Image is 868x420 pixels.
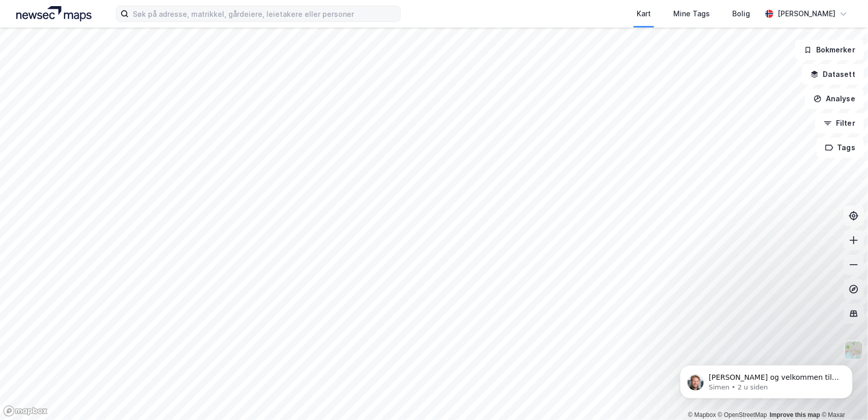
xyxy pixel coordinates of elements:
div: Kart [637,8,651,20]
a: Improve this map [770,411,820,418]
a: Mapbox [688,411,716,418]
img: logo.a4113a55bc3d86da70a041830d287a7e.svg [16,6,92,21]
button: Tags [817,137,864,158]
button: Bokmerker [795,40,864,60]
iframe: Intercom notifications melding [665,344,868,415]
a: Mapbox homepage [3,405,48,417]
button: Filter [815,113,864,133]
img: Z [844,341,863,360]
div: Bolig [732,8,750,20]
input: Søk på adresse, matrikkel, gårdeiere, leietakere eller personer [129,6,400,21]
div: [PERSON_NAME] [777,8,835,20]
button: Datasett [802,64,864,85]
button: Analyse [805,89,864,109]
a: OpenStreetMap [718,411,767,418]
div: Mine Tags [673,8,710,20]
